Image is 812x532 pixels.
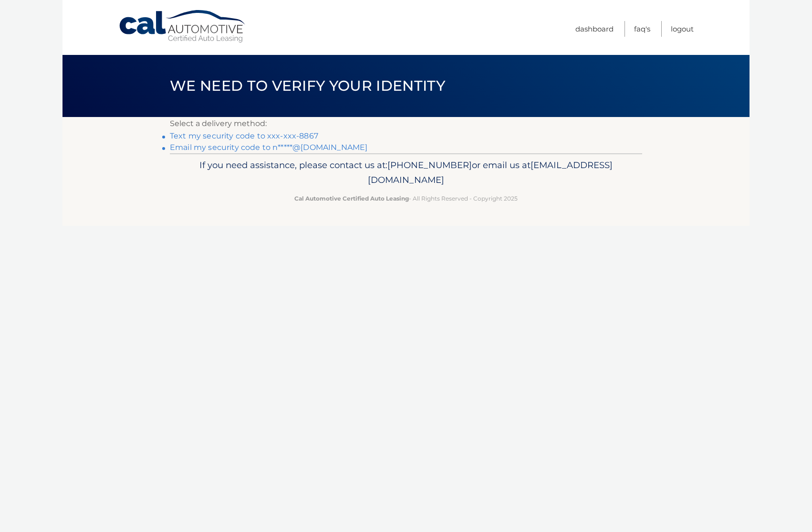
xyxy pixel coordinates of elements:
p: - All Rights Reserved - Copyright 2025 [176,193,636,203]
p: Select a delivery method: [170,117,642,130]
span: We need to verify your identity [170,77,445,95]
a: Text my security code to xxx-xxx-8867 [170,131,318,140]
a: FAQ's [634,21,650,37]
a: Dashboard [575,21,614,37]
strong: Cal Automotive Certified Auto Leasing [294,195,409,202]
p: If you need assistance, please contact us at: or email us at [176,158,636,188]
a: Cal Automotive [118,10,247,43]
a: Logout [671,21,694,37]
a: Email my security code to n*****@[DOMAIN_NAME] [170,143,367,152]
span: [PHONE_NUMBER] [387,160,472,170]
